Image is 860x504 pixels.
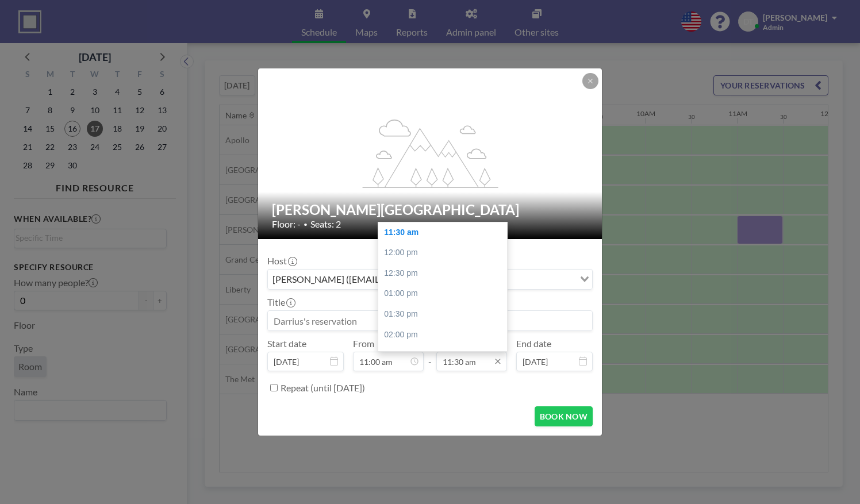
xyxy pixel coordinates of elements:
label: Repeat (until [DATE]) [281,382,365,394]
g: flex-grow: 1.2; [363,118,498,187]
label: Title [267,297,294,308]
div: 02:30 pm [378,345,513,366]
div: 02:00 pm [378,325,513,345]
label: From [353,338,374,349]
label: End date [516,338,551,349]
div: 01:00 pm [378,283,513,304]
label: Host [267,255,296,267]
button: BOOK NOW [535,406,593,426]
span: Floor: - [272,218,301,230]
h2: [PERSON_NAME][GEOGRAPHIC_DATA] [272,201,589,218]
div: 11:30 am [378,222,513,243]
div: 12:30 pm [378,263,513,284]
span: • [304,220,308,229]
div: 12:00 pm [378,243,513,263]
label: Start date [267,338,306,349]
span: Seats: 2 [310,218,341,230]
span: - [428,342,432,367]
div: Search for option [268,270,592,289]
input: Search for option [508,272,573,287]
input: Darrius's reservation [268,311,592,330]
span: [PERSON_NAME] ([EMAIL_ADDRESS][DOMAIN_NAME]) [270,272,506,287]
div: 01:30 pm [378,304,513,325]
